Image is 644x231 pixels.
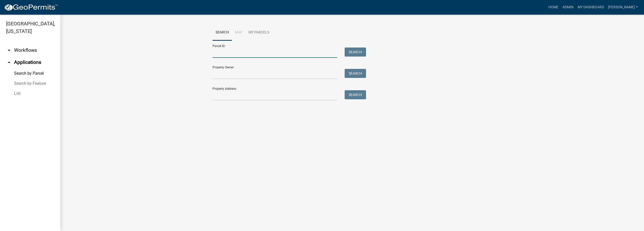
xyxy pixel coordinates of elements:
[6,47,12,53] i: arrow_drop_down
[345,90,366,99] button: Search
[576,3,606,12] a: My Dashboard
[6,59,12,65] i: arrow_drop_up
[560,3,576,12] a: Admin
[606,3,640,12] a: [PERSON_NAME]
[345,69,366,78] button: Search
[246,25,272,41] a: My Parcels
[345,48,366,57] button: Search
[213,25,232,41] a: Search
[546,3,560,12] a: Home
